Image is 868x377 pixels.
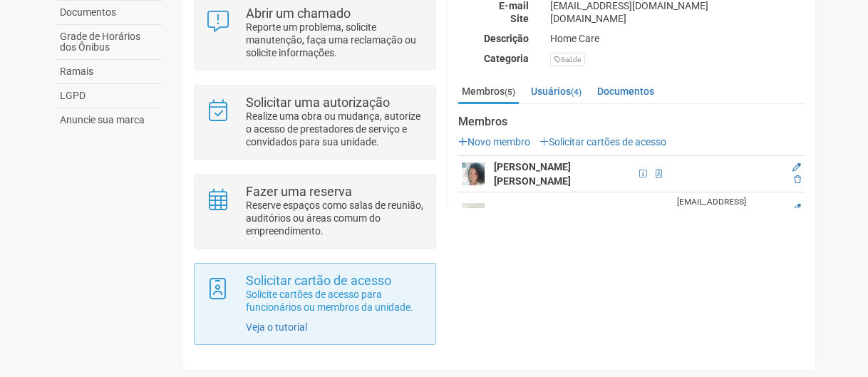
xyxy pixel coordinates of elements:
a: Fazer uma reserva Reserve espaços como salas de reunião, auditórios ou áreas comum do empreendime... [205,185,424,237]
a: Solicitar uma autorização Realize uma obra ou mudança, autorize o acesso de prestadores de serviç... [205,96,424,148]
a: Anuncie sua marca [56,108,162,132]
a: Ramais [56,60,162,84]
div: Saúde [550,53,585,66]
a: Grade de Horários dos Ônibus [56,25,162,60]
div: [DOMAIN_NAME] [539,12,815,25]
strong: Solicitar cartão de acesso [246,273,391,288]
strong: Solicitar uma autorização [246,95,390,110]
div: [EMAIL_ADDRESS][DOMAIN_NAME] [677,196,780,220]
a: Veja o tutorial [246,321,307,333]
small: (4) [571,87,582,97]
strong: Fazer uma reserva [246,184,352,199]
strong: Membros [458,115,805,128]
strong: Site [510,13,529,24]
a: Documentos [56,1,162,25]
a: Excluir membro [794,175,801,185]
a: LGPD [56,84,162,108]
a: Solicitar cartões de acesso [539,136,666,148]
strong: Categoria [484,53,529,64]
a: Solicitar cartão de acesso Solicite cartões de acesso para funcionários ou membros da unidade. [205,274,424,314]
div: Home Care [539,32,815,45]
a: Usuários(4) [527,81,585,102]
a: Abrir um chamado Reporte um problema, solicite manutenção, faça uma reclamação ou solicite inform... [205,7,424,59]
strong: Abrir um chamado [246,6,351,21]
p: Reserve espaços como salas de reunião, auditórios ou áreas comum do empreendimento. [246,199,425,237]
img: user.png [462,162,485,185]
small: (5) [505,87,515,97]
a: Editar membro [792,162,801,172]
a: Membros(5) [458,81,519,104]
strong: Descrição [484,33,529,44]
p: Solicite cartões de acesso para funcionários ou membros da unidade. [246,288,425,314]
strong: [PERSON_NAME] [PERSON_NAME] [494,161,571,187]
a: Editar membro [792,203,801,213]
img: user.png [462,203,485,226]
a: Documentos [594,81,658,102]
a: Novo membro [458,136,530,148]
p: Realize uma obra ou mudança, autorize o acesso de prestadores de serviço e convidados para sua un... [246,110,425,148]
p: Reporte um problema, solicite manutenção, faça uma reclamação ou solicite informações. [246,21,425,59]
